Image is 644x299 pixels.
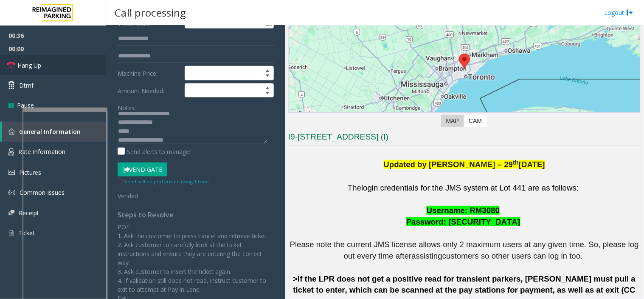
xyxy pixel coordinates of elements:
span: Decrease value [262,91,273,97]
span: Updated by [PERSON_NAME] – 29 [384,160,513,169]
label: Machine Price: [115,66,183,80]
span: Common Issues [20,188,65,196]
span: Increase value [262,66,273,73]
img: 'icon' [8,148,14,156]
img: 'icon' [8,128,15,135]
span: customers so other users can log in too. [442,251,583,260]
button: Vend Gate [118,162,167,177]
small: Vend will be performed using 1 tone [122,178,209,185]
img: 'icon' [8,189,15,196]
span: assisting [412,251,443,260]
span: [DATE] [519,160,545,169]
span: Rate Information [18,148,65,156]
span: Vended [118,192,138,200]
label: Map [441,115,464,127]
div: 3080 Yonge Street, Toronto, ON [459,54,470,69]
span: General Information [19,128,81,136]
img: 'icon' [8,170,15,175]
label: Send alerts to manager [118,147,191,156]
h3: I9-[STREET_ADDRESS] (I) [288,131,641,145]
h3: Call processing [110,2,190,23]
label: CAM [464,115,487,127]
img: 'icon' [8,210,14,216]
label: Amount Needed: [115,83,183,98]
span: Dtmf [19,81,34,90]
span: Please note the current JMS license allows only 2 maximum users at any given time. So, please log... [290,240,641,260]
label: Notes: [118,100,136,112]
img: logout [627,8,633,17]
span: Pictures [19,168,41,177]
span: Receipt [19,209,39,217]
span: Password: [SECURITY_DATA] [406,217,520,226]
span: The [348,183,361,192]
span: Ticket [18,229,35,237]
a: General Information [2,122,106,142]
span: th [513,159,519,166]
span: Decrease value [262,73,273,80]
span: Pause [17,101,34,110]
span: Hang Up [17,61,41,70]
img: 'icon' [8,229,14,237]
span: Toggle popup [264,17,273,28]
span: login credentials for the JMS system at Lot 441 are as follows: [361,183,579,192]
span: Username: RM3080 [427,206,500,215]
h4: Steps to Resolve [118,211,274,219]
a: Logout [605,8,633,17]
span: Increase value [262,84,273,91]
